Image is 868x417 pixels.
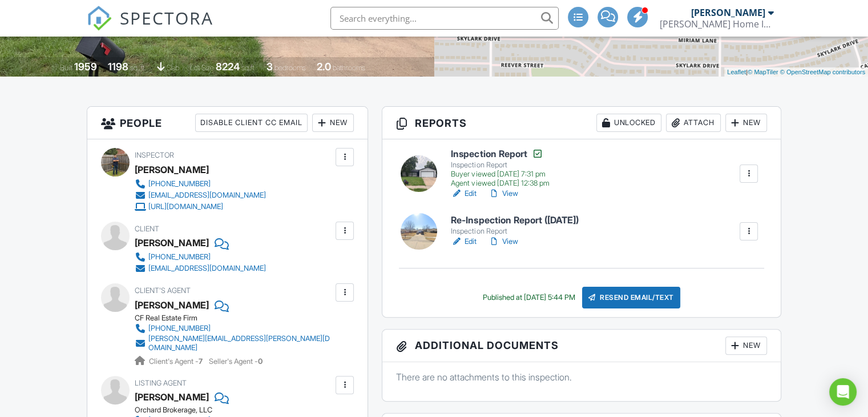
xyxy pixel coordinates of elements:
span: sq. ft. [130,63,146,72]
div: Published at [DATE] 5:44 PM [483,293,575,302]
a: [PHONE_NUMBER] [135,323,333,334]
strong: 7 [199,357,203,366]
span: Lot Size [190,63,214,72]
span: Built [60,63,72,72]
div: Agent viewed [DATE] 12:38 pm [451,179,549,188]
div: [URL][DOMAIN_NAME] [148,202,223,211]
span: Client [135,224,159,233]
span: Seller's Agent - [209,357,263,366]
div: 1198 [108,61,128,73]
a: Inspection Report Inspection Report Buyer viewed [DATE] 7:31 pm Agent viewed [DATE] 12:38 pm [451,148,549,188]
span: bathrooms [333,63,365,72]
a: [URL][DOMAIN_NAME] [135,201,266,212]
div: [EMAIL_ADDRESS][DOMAIN_NAME] [148,191,266,200]
div: [PERSON_NAME][EMAIL_ADDRESS][PERSON_NAME][DOMAIN_NAME] [148,334,333,352]
h6: Re-Inspection Report ([DATE]) [451,215,578,226]
div: New [725,114,767,132]
div: [PHONE_NUMBER] [148,252,211,262]
div: [PHONE_NUMBER] [148,324,211,333]
h3: People [87,107,368,139]
a: Edit [451,188,477,199]
a: © MapTiler [748,69,778,75]
span: bedrooms [274,63,306,72]
div: Duran Home Inspections [660,18,774,30]
a: Edit [451,236,477,247]
div: CF Real Estate Firm [135,314,342,323]
div: [PERSON_NAME] [135,234,209,251]
span: sq.ft. [241,63,256,72]
a: [PHONE_NUMBER] [135,178,266,190]
div: Buyer viewed [DATE] 7:31 pm [451,170,549,179]
a: View [488,236,518,247]
div: New [725,336,767,355]
span: Inspector [135,151,174,159]
img: The Best Home Inspection Software - Spectora [87,6,112,31]
a: [PERSON_NAME] [135,388,209,406]
h3: Additional Documents [382,330,781,362]
div: | [724,67,868,77]
h6: Inspection Report [451,148,549,159]
a: [PERSON_NAME][EMAIL_ADDRESS][PERSON_NAME][DOMAIN_NAME] [135,334,333,352]
span: Listing Agent [135,379,187,387]
div: Attach [666,114,721,132]
span: SPECTORA [120,6,213,30]
div: [PERSON_NAME] [691,7,765,18]
div: [EMAIL_ADDRESS][DOMAIN_NAME] [148,264,266,273]
a: [PHONE_NUMBER] [135,251,266,263]
div: 1959 [74,61,97,73]
div: [PERSON_NAME] [135,161,209,178]
div: New [312,114,354,132]
div: 3 [267,61,273,73]
strong: 0 [258,357,263,366]
div: [PHONE_NUMBER] [148,179,211,189]
div: 8224 [216,61,240,73]
div: Disable Client CC Email [195,114,308,132]
a: [EMAIL_ADDRESS][DOMAIN_NAME] [135,190,266,201]
input: Search everything... [330,7,559,30]
div: Resend Email/Text [582,287,680,308]
div: 2.0 [317,61,331,73]
a: [EMAIL_ADDRESS][DOMAIN_NAME] [135,263,266,274]
a: View [488,188,518,199]
a: Re-Inspection Report ([DATE]) Inspection Report [451,215,578,235]
a: [PERSON_NAME] [135,296,209,314]
div: Unlocked [596,114,661,132]
a: Leaflet [727,69,746,75]
a: SPECTORA [87,15,213,39]
div: Open Intercom Messenger [829,378,857,406]
span: Client's Agent [135,286,191,295]
div: Inspection Report [451,227,578,236]
div: Orchard Brokerage, LLC [135,406,332,415]
div: Inspection Report [451,161,549,170]
a: © OpenStreetMap contributors [780,69,865,75]
p: There are no attachments to this inspection. [396,371,767,383]
span: Client's Agent - [149,357,204,366]
h3: Reports [382,107,781,139]
span: slab [167,63,179,72]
